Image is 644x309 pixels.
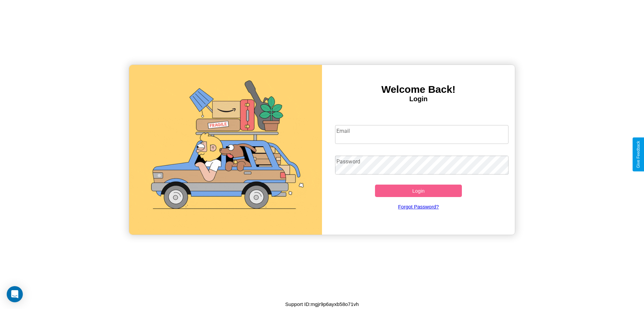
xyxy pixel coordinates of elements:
img: gif [129,65,322,235]
a: Forgot Password? [332,197,505,216]
div: Open Intercom Messenger [7,286,23,302]
p: Support ID: mgjr9p6ayxb58o71vh [285,300,359,309]
h3: Welcome Back! [322,84,515,95]
button: Login [375,185,462,197]
h4: Login [322,95,515,103]
div: Give Feedback [636,141,641,168]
